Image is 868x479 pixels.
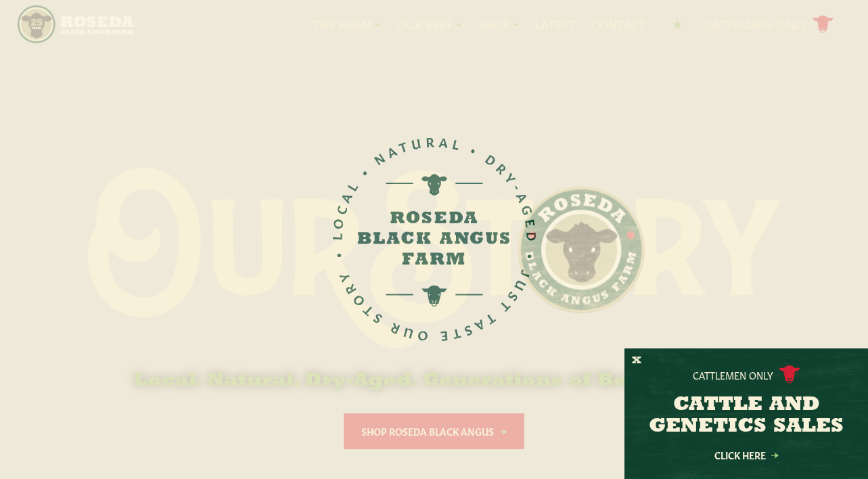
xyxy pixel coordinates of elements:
[641,394,851,438] h3: CATTLE AND GENETICS SALES
[704,13,834,37] a: Cattlemen Only
[685,451,807,459] a: Click Here
[88,168,781,349] img: Roseda Black Aangus Farm
[534,16,575,33] a: Latest
[478,16,518,33] a: Shop
[396,16,461,33] a: Our Beef
[313,16,380,33] a: The Farm
[88,371,781,392] h6: Local. Natural. Dry-Aged. Generations of Better Beef.
[18,5,133,43] img: https://roseda.com/wp-content/uploads/2021/05/roseda-25-header.png
[344,413,524,449] a: Shop Roseda Black Angus
[779,365,800,384] img: cattle-icon.svg
[632,354,641,368] button: X
[591,16,645,33] a: Contact
[693,368,773,382] p: Cattlemen Only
